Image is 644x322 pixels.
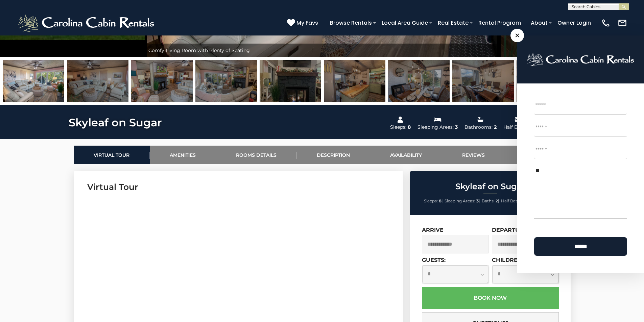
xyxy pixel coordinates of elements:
img: 163271270 [195,60,257,102]
a: Browse Rentals [327,17,375,29]
a: Availability [370,146,442,164]
div: Comfy Living Room with Plenty of Seating [145,44,499,57]
a: Rooms Details [216,146,297,164]
strong: 8 [439,198,442,203]
strong: 2 [496,198,498,203]
li: | [445,197,480,205]
label: Departure [492,227,527,233]
a: Owner Login [554,17,594,29]
img: logo [527,52,634,67]
img: 163271275 [517,60,578,102]
h2: Skyleaf on Sugar [412,182,569,191]
img: mail-regular-white.png [618,18,627,28]
li: | [482,197,499,205]
img: 163271273 [388,60,450,102]
img: 163271274 [452,60,514,102]
label: Children [492,257,522,263]
button: Book Now [422,287,559,309]
strong: 3 [476,198,479,203]
a: My Favs [287,19,320,27]
a: Real Estate [434,17,472,29]
label: Arrive [422,227,444,233]
label: Guests: [422,257,446,263]
a: Amenities [150,146,216,164]
img: 163271267 [3,60,64,102]
a: About [527,17,551,29]
a: Reviews [442,146,505,164]
img: 163271268 [67,60,128,102]
a: Virtual Tour [74,146,150,164]
span: Baths: [482,198,495,203]
li: | [424,197,443,205]
img: 163271272 [324,60,385,102]
h3: Virtual Tour [87,181,390,193]
a: Local Area Guide [378,17,431,29]
img: 163271269 [131,60,193,102]
span: Half Baths: [501,198,523,203]
a: Location [505,146,571,164]
span: Sleeps: [424,198,438,203]
span: × [510,29,524,42]
span: My Favs [296,19,318,27]
img: 163271271 [260,60,321,102]
a: Description [297,146,370,164]
img: White-1-2.png [17,13,157,33]
a: Rental Program [475,17,524,29]
span: Sleeping Areas: [445,198,475,203]
img: phone-regular-white.png [601,18,611,28]
li: | [501,197,527,205]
